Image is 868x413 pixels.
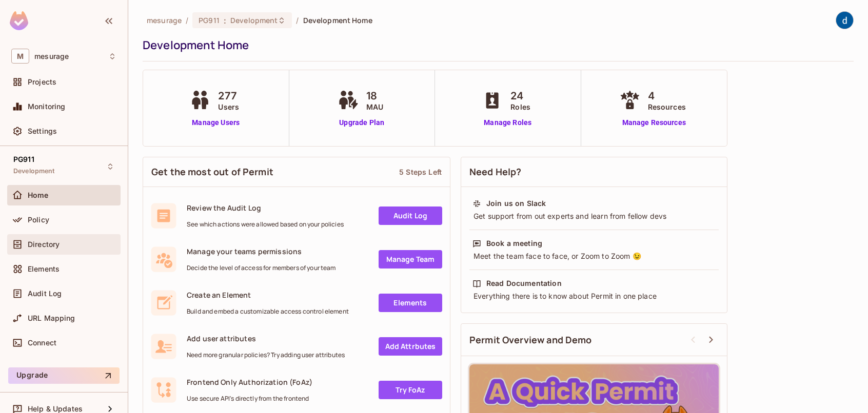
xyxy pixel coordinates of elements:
[648,88,686,104] span: 4
[28,290,62,298] span: Audit Log
[218,88,239,104] span: 277
[379,337,442,356] a: Add Attrbutes
[379,381,442,399] a: Try FoAz
[151,166,273,178] span: Get the most out of Permit
[379,206,442,225] a: Audit Log
[187,203,344,213] span: Review the Audit Log
[187,307,349,316] span: Build and embed a customizable access control element
[10,11,28,30] img: SReyMgAAAABJRU5ErkJggg==
[147,15,182,25] span: the active workspace
[230,15,278,25] span: Development
[28,102,66,111] span: Monitoring
[28,314,75,322] span: URL Mapping
[28,265,60,273] span: Elements
[143,37,849,53] div: Development Home
[223,16,227,25] span: :
[187,264,336,272] span: Decide the level of access for members of your team
[480,117,536,128] a: Manage Roles
[836,12,853,29] img: dev 911gcl
[187,246,336,256] span: Manage your teams permissions
[187,395,312,403] span: Use secure API's directly from the frontend
[486,238,542,249] div: Book a meeting
[469,334,592,346] span: Permit Overview and Demo
[28,216,49,224] span: Policy
[303,15,372,25] span: Development Home
[8,367,120,384] button: Upgrade
[28,405,83,413] span: Help & Updates
[11,49,29,64] span: M
[187,117,244,128] a: Manage Users
[187,290,349,300] span: Create an Element
[648,101,686,112] span: Resources
[469,166,522,178] span: Need Help?
[366,88,383,104] span: 18
[510,101,530,112] span: Roles
[186,15,188,25] li: /
[187,351,345,359] span: Need more granular policies? Try adding user attributes
[510,88,530,104] span: 24
[187,334,345,343] span: Add user attributes
[486,198,546,209] div: Join us on Slack
[28,78,56,86] span: Projects
[399,167,442,177] div: 5 Steps Left
[379,250,442,269] a: Manage Team
[187,377,312,387] span: Frontend Only Authorization (FoAz)
[379,294,442,312] a: Elements
[617,117,691,128] a: Manage Resources
[218,101,239,112] span: Users
[336,117,388,128] a: Upgrade Plan
[296,15,299,25] li: /
[472,251,716,261] div: Meet the team face to face, or Zoom to Zoom 😉
[13,167,55,175] span: Development
[34,52,69,60] span: Workspace: mesurage
[472,211,716,221] div: Get support from out experts and learn from fellow devs
[199,15,220,25] span: PG911
[486,278,562,288] div: Read Documentation
[13,155,34,163] span: PG911
[366,101,383,112] span: MAU
[472,291,716,301] div: Everything there is to know about Permit in one place
[28,127,57,135] span: Settings
[28,191,49,199] span: Home
[28,240,60,249] span: Directory
[187,220,344,229] span: See which actions were allowed based on your policies
[28,339,56,347] span: Connect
